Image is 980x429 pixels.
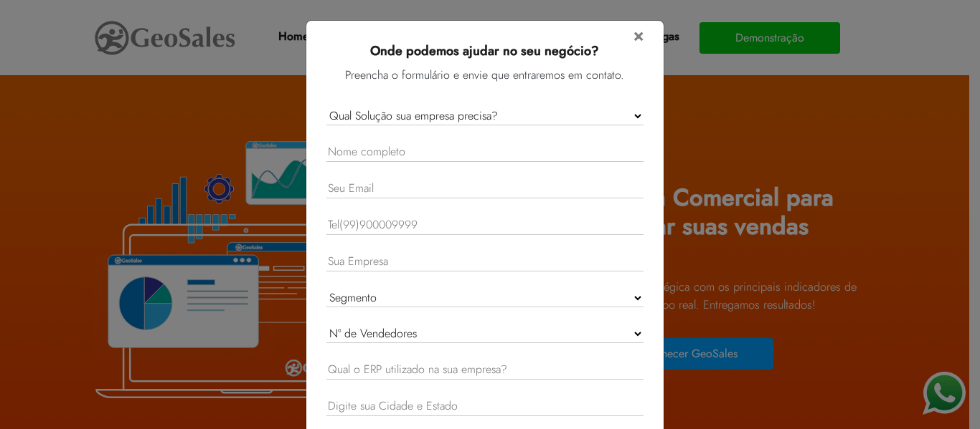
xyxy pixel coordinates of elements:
[326,397,644,416] input: Digite sua Cidade e Estado
[326,143,644,162] input: Nome completo
[633,22,644,47] span: ×
[326,360,644,380] input: Qual o ERP utilizado na sua empresa?
[345,67,624,84] label: Preencha o formulário e envie que entraremos em contato.
[633,26,644,44] button: Close
[370,42,599,60] b: Onde podemos ajudar no seu negócio?
[326,252,644,271] input: Sua Empresa
[326,179,644,198] input: Seu Email
[326,216,644,235] input: Tel(99)900009999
